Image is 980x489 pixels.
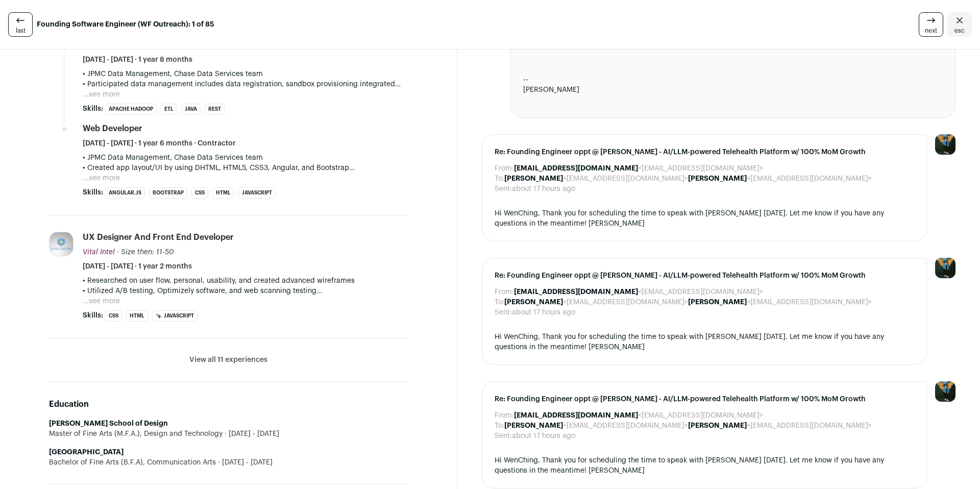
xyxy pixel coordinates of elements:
img: 12031951-medium_jpg [935,258,955,278]
dt: To: [495,421,504,431]
img: 12031951-medium_jpg [935,381,955,402]
span: -- [523,76,528,83]
b: [EMAIL_ADDRESS][DOMAIN_NAME] [514,412,638,419]
p: • Researched on user flow, personal, usability, and created advanced wireframes [83,276,408,286]
b: [PERSON_NAME] [504,175,563,182]
dd: <[EMAIL_ADDRESS][DOMAIN_NAME]> <[EMAIL_ADDRESS][DOMAIN_NAME]> [504,421,872,431]
a: Close [947,12,972,37]
li: JavaScript [152,310,198,322]
dt: From: [495,287,514,297]
span: Vital Intel [83,249,115,256]
span: Re: Founding Engineer oppt @ [PERSON_NAME] - AI/LLM-powered Telehealth Platform w/ 100% MoM Growth [495,271,914,281]
span: Skills: [83,104,103,114]
div: Master of Fine Arts (M.F.A.), Design and Technology [49,429,408,439]
dt: From: [495,410,514,421]
p: • Created app layout/UI by using DHTML, HTML5, CSS3, Angular, and Bootstrap [83,163,408,173]
dd: about 17 hours ago [512,184,575,194]
li: JavaScript [238,187,276,199]
p: • JPMC Data Management, Chase Data Services team [83,69,408,79]
p: • JPMC Data Management, Chase Data Services team [83,153,408,163]
button: ...see more [83,296,120,306]
dd: <[EMAIL_ADDRESS][DOMAIN_NAME]> <[EMAIL_ADDRESS][DOMAIN_NAME]> [504,297,872,307]
button: ...see more [83,89,120,100]
span: Skills: [83,310,103,321]
li: REST [205,104,225,115]
b: [EMAIL_ADDRESS][DOMAIN_NAME] [514,288,638,296]
p: • Utilized A/B testing, Optimizely software, and web scanning testing [83,286,408,296]
span: Re: Founding Engineer oppt @ [PERSON_NAME] - AI/LLM-powered Telehealth Platform w/ 100% MoM Growth [495,147,914,157]
div: Web Developer [83,123,142,134]
span: [DATE] - [DATE] · 1 year 6 months · Contractor [83,138,236,149]
li: CSS [191,187,208,199]
dt: To: [495,297,504,307]
strong: Founding Software Engineer (WF Outreach): 1 of 85 [37,19,214,30]
div: UX Designer and Front End Developer [83,232,234,243]
span: esc [954,27,965,35]
dd: <[EMAIL_ADDRESS][DOMAIN_NAME]> [514,287,763,297]
span: Skills: [83,187,103,198]
span: · Size then: 11-50 [117,249,174,256]
a: last [8,12,33,37]
dd: <[EMAIL_ADDRESS][DOMAIN_NAME]> [514,410,763,421]
span: [DATE] - [DATE] · 1 year 8 months [83,55,192,65]
dt: Sent: [495,184,512,194]
li: Angular.js [105,187,145,199]
span: last [16,27,26,35]
a: next [919,12,943,37]
li: Bootstrap [149,187,187,199]
dt: Sent: [495,431,512,441]
li: ETL [161,104,177,115]
dt: To: [495,174,504,184]
strong: [PERSON_NAME] School of Design [49,420,168,427]
div: [PERSON_NAME] [523,85,943,105]
li: Apache Hadoop [105,104,157,115]
h2: Education [49,398,408,410]
div: Hi WenChing, Thank you for scheduling the time to speak with [PERSON_NAME] [DATE]. Let me know if... [495,208,914,229]
b: [PERSON_NAME] [688,175,747,182]
b: [PERSON_NAME] [504,299,563,306]
dd: <[EMAIL_ADDRESS][DOMAIN_NAME]> <[EMAIL_ADDRESS][DOMAIN_NAME]> [504,174,872,184]
img: 6dc59eda38446a4ba7a440dfb04e22f482b505d66d713f44fa3bd5c57da481dc [50,232,73,256]
dt: From: [495,163,514,174]
b: [PERSON_NAME] [688,299,747,306]
dd: about 17 hours ago [512,431,575,441]
div: Hi WenChing, Thank you for scheduling the time to speak with [PERSON_NAME] [DATE]. Let me know if... [495,455,914,476]
div: Hi WenChing, Thank you for scheduling the time to speak with [PERSON_NAME] [DATE]. Let me know if... [495,332,914,352]
dd: about 17 hours ago [512,307,575,317]
p: • Participated data management includes data registration, sandbox provisioning integrated with G... [83,79,408,89]
span: [DATE] - [DATE] [216,457,273,468]
li: Java [181,104,201,115]
button: View all 11 experiences [189,355,267,365]
b: [EMAIL_ADDRESS][DOMAIN_NAME] [514,165,638,172]
li: HTML [212,187,234,199]
span: Re: Founding Engineer oppt @ [PERSON_NAME] - AI/LLM-powered Telehealth Platform w/ 100% MoM Growth [495,394,914,404]
span: [DATE] - [DATE] [223,429,279,439]
img: 12031951-medium_jpg [935,134,955,155]
strong: [GEOGRAPHIC_DATA] [49,449,124,456]
b: [PERSON_NAME] [688,422,747,429]
button: ...see more [83,173,120,183]
div: Bachelor of Fine Arts (B.F.A), Communication Arts [49,457,408,468]
li: CSS [105,310,122,322]
span: [DATE] - [DATE] · 1 year 2 months [83,261,192,272]
span: next [925,27,937,35]
li: HTML [126,310,148,322]
dd: <[EMAIL_ADDRESS][DOMAIN_NAME]> [514,163,763,174]
dt: Sent: [495,307,512,317]
b: [PERSON_NAME] [504,422,563,429]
